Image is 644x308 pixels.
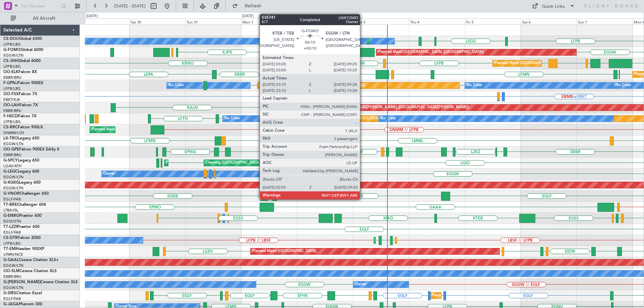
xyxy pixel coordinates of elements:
[3,75,21,80] a: EBBR/BRU
[467,80,482,90] div: No Crew
[3,141,23,146] a: EGGW/LTN
[3,103,19,107] span: OO-LAH
[3,302,42,306] a: G-JAGAPhenom 300
[3,247,44,251] a: T7-EMIHawker 900XP
[3,263,23,268] a: EGGW/LTN
[355,280,366,290] div: Owner
[3,230,21,235] a: EGLF/FAB
[297,18,353,24] div: Tue 2
[3,214,42,218] a: G-ENRGPraetor 600
[3,70,37,74] a: OO-ELKFalcon 8X
[378,47,484,57] div: Planned Maint [GEOGRAPHIC_DATA] ([GEOGRAPHIC_DATA])
[3,70,18,74] span: OO-ELK
[3,53,23,58] a: EGGW/LTN
[380,114,396,124] div: No Crew
[129,18,185,24] div: Sat 30
[3,119,21,124] a: LFPB/LBG
[3,86,21,91] a: LFPB/LBG
[494,58,600,68] div: Planned Maint [GEOGRAPHIC_DATA] ([GEOGRAPHIC_DATA])
[3,291,16,295] span: G-SIRS
[239,4,267,8] span: Refresh
[432,291,537,301] div: Planned Maint [GEOGRAPHIC_DATA] ([GEOGRAPHIC_DATA])
[252,246,316,256] div: Planned Maint [GEOGRAPHIC_DATA]
[166,158,243,168] div: Planned Maint Athens ([PERSON_NAME] Intl)
[7,13,73,24] button: All Aircraft
[3,197,21,202] a: EGLF/FAB
[322,147,434,157] div: Cleaning [GEOGRAPHIC_DATA] ([GEOGRAPHIC_DATA] National)
[3,59,18,63] span: CS-JHH
[3,125,43,129] a: CS-RRCFalcon 900LX
[3,225,40,229] a: T7-LZZIPraetor 600
[3,186,23,191] a: EGGW/LTN
[3,147,59,151] a: OO-GPEFalcon 900EX EASy II
[3,97,20,102] a: EBKT/KJK
[327,58,432,68] div: Planned Maint [GEOGRAPHIC_DATA] ([GEOGRAPHIC_DATA])
[92,125,197,135] div: Planned Maint [GEOGRAPHIC_DATA] ([GEOGRAPHIC_DATA])
[3,114,18,118] span: F-HECD
[3,274,21,279] a: EBBR/BRU
[3,258,59,262] a: G-GAALCessna Citation XLS+
[259,80,365,90] div: Planned Maint [GEOGRAPHIC_DATA] ([GEOGRAPHIC_DATA])
[3,81,18,85] span: F-GPNJ
[20,1,59,11] input: Trip Number
[3,192,49,196] a: G-VNORChallenger 650
[337,114,443,124] div: Planned Maint [GEOGRAPHIC_DATA] ([GEOGRAPHIC_DATA])
[241,18,297,24] div: Mon 1
[3,92,37,96] a: OO-FSXFalcon 7X
[397,235,431,245] div: Planned Maint Sofia
[3,164,21,169] a: LGAV/ATH
[185,18,241,24] div: Sun 31
[224,114,240,124] div: No Crew
[3,92,19,96] span: OO-FSX
[3,208,18,213] a: LTBA/ISL
[3,203,46,207] a: T7-BREChallenger 604
[3,241,21,246] a: LFPB/LBG
[3,103,38,107] a: OO-LAHFalcon 7X
[3,37,42,41] a: CS-DOUGlobal 6500
[229,1,269,11] button: Refresh
[3,170,18,174] span: G-LEGC
[3,280,41,284] span: G-[PERSON_NAME]
[3,37,19,41] span: CS-DOU
[3,64,21,69] a: LFPB/LBG
[3,170,39,174] a: G-LEGCLegacy 600
[3,225,17,229] span: T7-LZZI
[3,59,41,63] a: CS-JHHGlobal 6000
[3,175,23,180] a: EGGW/LTN
[529,1,578,11] button: Quick Links
[103,169,115,179] div: Owner
[465,18,521,24] div: Fri 5
[3,152,21,158] a: EBBR/BRU
[3,48,20,52] span: G-FOMO
[3,192,20,196] span: G-VNOR
[3,114,37,118] a: F-HECDFalcon 7X
[521,18,577,24] div: Sat 6
[114,3,146,9] span: [DATE] - [DATE]
[3,269,57,273] a: OO-SLMCessna Citation XLS
[3,296,21,301] a: EGLF/FAB
[3,203,17,207] span: T7-BRE
[3,108,21,113] a: EBBR/BRU
[3,252,23,257] a: LFMN/NCE
[3,247,16,251] span: T7-EMI
[3,125,18,129] span: CS-RRC
[369,36,474,46] div: Planned Maint [GEOGRAPHIC_DATA] ([GEOGRAPHIC_DATA])
[168,80,184,90] div: No Crew
[17,16,71,21] span: All Aircraft
[3,181,41,185] a: G-KGKGLegacy 600
[3,269,19,273] span: OO-SLM
[3,280,78,284] a: G-[PERSON_NAME]Cessna Citation XLS
[3,81,43,85] a: F-GPNJFalcon 900EX
[577,18,633,24] div: Sun 7
[3,130,24,135] a: DNMM/LOS
[73,18,129,24] div: Fri 29
[615,80,631,90] div: No Crew
[3,258,19,262] span: G-GAAL
[3,136,39,140] a: LX-TROLegacy 650
[3,48,43,52] a: G-FOMOGlobal 6000
[3,285,23,290] a: EGGW/LTN
[353,18,409,24] div: Wed 3
[242,13,254,19] div: [DATE]
[3,219,21,224] a: EGSS/STN
[409,18,465,24] div: Thu 4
